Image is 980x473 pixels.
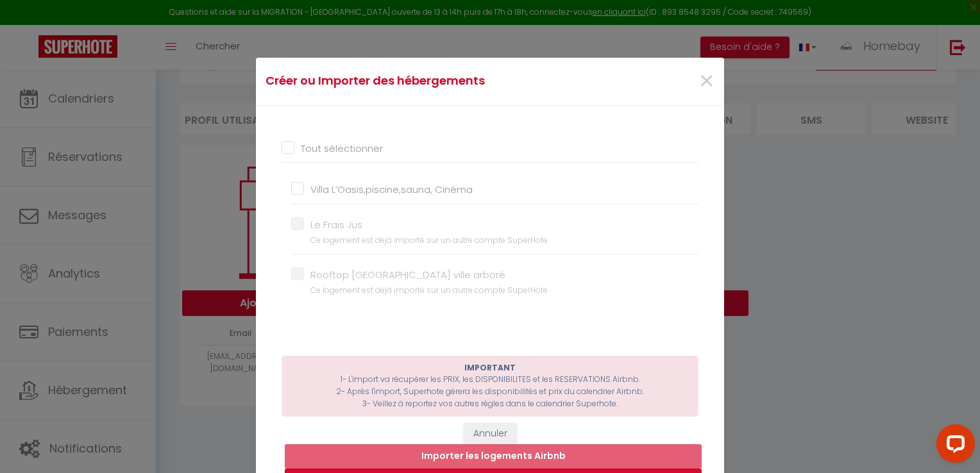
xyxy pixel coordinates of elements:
small: Ce logement est déjà importé sur un autre compte SuperHote [310,235,548,245]
button: Close [698,68,714,95]
small: Ce logement est déjà importé sur un autre compte SuperHote [310,285,548,295]
label: Villa L’Oasis,piscine,sauna, Cinéma [304,182,473,197]
button: Annuler [464,423,517,445]
button: Importer les logements Airbnb [285,444,702,469]
span: × [698,62,714,101]
label: Rooftop [GEOGRAPHIC_DATA] ville arboré [304,267,548,297]
label: Tout sélectionner [294,141,383,156]
h4: Créer ou Importer des hébergements [266,72,559,90]
iframe: LiveChat chat widget [926,419,980,473]
b: IMPORTANT [464,362,516,373]
label: Le Frais Jus [304,217,548,247]
p: 1- L'import va récupérer les PRIX, les DISPONIBILITES et les RESERVATIONS Airbnb. 2- Après l'impo... [288,362,692,410]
